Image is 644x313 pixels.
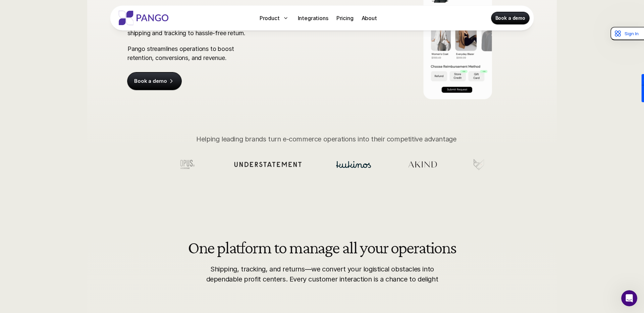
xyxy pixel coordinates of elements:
[260,14,280,22] p: Product
[298,14,328,22] p: Integrations
[495,15,525,21] p: Book a demo
[359,13,380,23] a: About
[127,72,181,90] a: Book a demo
[362,14,377,22] p: About
[295,13,331,23] a: Integrations
[334,13,356,23] a: Pricing
[336,14,354,22] p: Pricing
[127,44,257,62] p: Pango streamlines operations to boost retention, conversions, and revenue.
[491,12,529,24] a: Book a demo
[134,78,167,84] p: Book a demo
[188,239,456,256] h2: One platform to manage all your operations
[621,290,637,306] iframe: Intercom live chat
[203,264,441,284] p: Shipping, tracking, and returns—we convert your logistical obstacles into dependable profit cente...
